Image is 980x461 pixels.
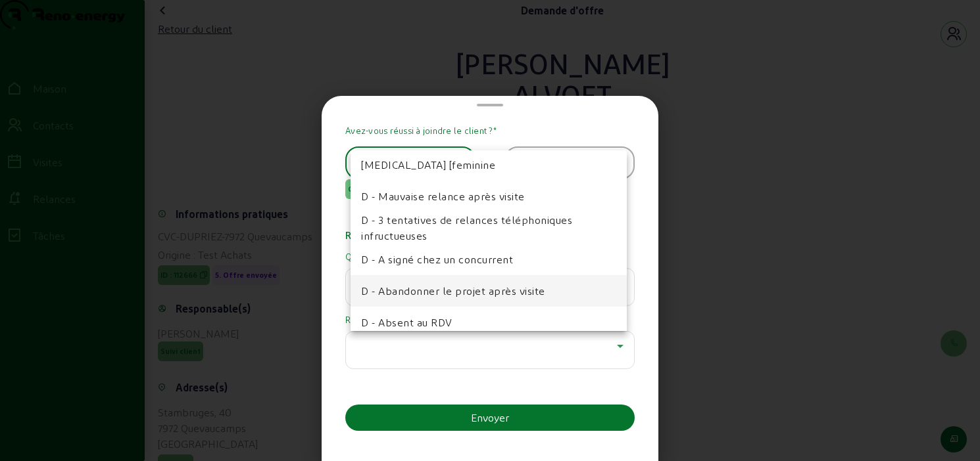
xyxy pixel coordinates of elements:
[361,213,572,242] font: D - 3 tentatives de relances téléphoniques infructueuses
[361,253,513,265] font: D - A signé chez un concurrent
[361,190,525,202] font: D - Mauvaise relance après visite
[361,158,495,171] font: [MEDICAL_DATA] [feminine
[361,316,453,328] font: D - Absent au RDV
[361,284,545,297] font: D - Abandonner le projet après visite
